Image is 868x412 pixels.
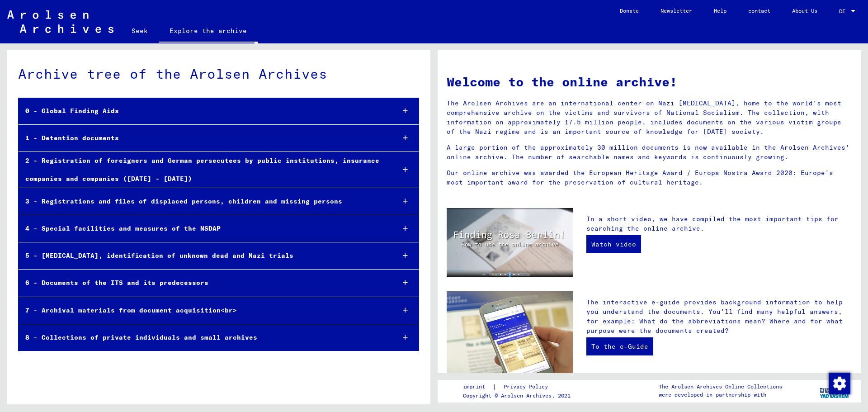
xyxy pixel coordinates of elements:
font: 3 - Registrations and files of displaced persons, children and missing persons [25,197,342,205]
font: The Arolsen Archives Online Collections [659,383,782,390]
font: Copyright © Arolsen Archives, 2021 [463,392,571,399]
font: The interactive e-guide provides background information to help you understand the documents. You... [586,298,843,335]
font: 5 - [MEDICAL_DATA], identification of unknown dead and Nazi trials [25,251,293,260]
font: Our online archive was awarded the European Heritage Award / Europa Nostra Award 2020: Europe's m... [447,169,833,186]
font: Archive tree of the Arolsen Archives [18,65,327,82]
font: 7 - Archival materials from document acquisition<br> [25,306,237,314]
font: were developed in partnership with [659,391,766,398]
a: To the e-Guide [586,337,653,355]
font: | [492,383,496,391]
font: 1 - Detention documents [25,134,119,142]
font: Welcome to the online archive! [447,74,677,90]
font: Privacy Policy [504,383,548,390]
font: Explore the archive [170,27,247,35]
a: Seek [121,20,159,42]
img: video.jpg [447,208,573,277]
img: Arolsen_neg.svg [7,10,113,33]
font: 8 - Collections of private individuals and small archives [25,333,257,341]
font: About Us [792,7,817,14]
font: Watch video [591,240,636,248]
font: Help [714,7,726,14]
a: Explore the archive [159,20,258,43]
font: Newsletter [660,7,692,14]
a: Privacy Policy [496,382,559,392]
font: DE [839,8,845,14]
font: 2 - Registration of foreigners and German persecutees by public institutions, insurance companies... [25,156,379,182]
font: 4 - Special facilities and measures of the NSDAP [25,224,221,232]
a: imprint [463,382,492,392]
font: 0 - Global Finding Aids [25,107,119,115]
font: In a short video, we have compiled the most important tips for searching the online archive. [586,215,839,232]
font: Donate [620,7,639,14]
font: Seek [132,27,148,35]
img: Change consent [829,373,850,394]
font: A large portion of the approximately 30 million documents is now available in the Arolsen Archive... [447,143,849,161]
font: contact [748,7,770,14]
font: The Arolsen Archives are an international center on Nazi [MEDICAL_DATA], home to the world's most... [447,99,841,136]
a: Watch video [586,235,641,253]
font: 6 - Documents of the ITS and its predecessors [25,279,208,287]
font: imprint [463,383,485,390]
font: To the e-Guide [591,342,648,350]
img: eguide.jpg [447,291,573,375]
img: yv_logo.png [818,379,852,402]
